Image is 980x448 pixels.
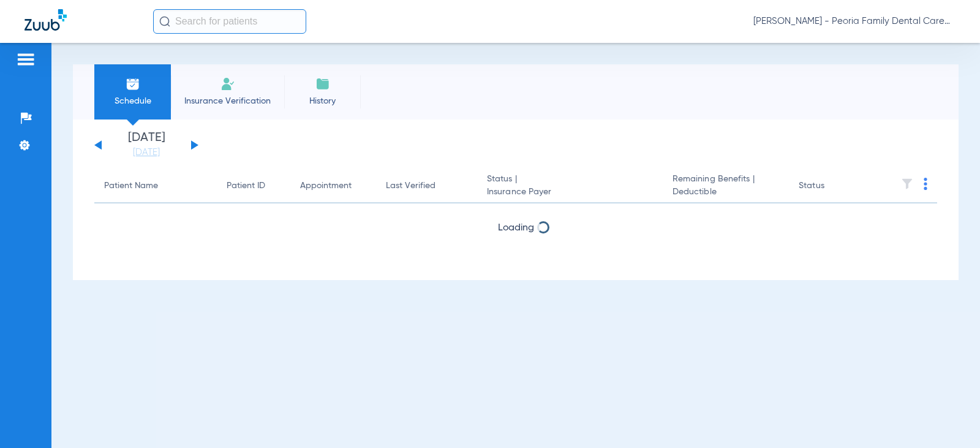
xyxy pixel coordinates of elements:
input: Search for patients [153,9,306,34]
th: Status [789,169,872,203]
div: Appointment [300,180,352,192]
li: [DATE] [110,132,183,159]
img: Search Icon [159,16,170,27]
th: Remaining Benefits | [663,169,789,203]
img: filter.svg [901,178,913,190]
img: History [315,77,330,91]
div: Patient ID [227,180,281,192]
span: Schedule [104,95,162,107]
div: Patient Name [104,180,207,192]
span: [PERSON_NAME] - Peoria Family Dental Care [753,15,956,28]
img: group-dot-blue.svg [924,178,927,190]
img: Schedule [126,77,140,91]
a: [DATE] [110,146,183,159]
div: Appointment [300,180,366,192]
div: Patient Name [104,180,158,192]
div: Patient ID [227,180,265,192]
span: Insurance Verification [180,95,275,107]
span: Insurance Payer [487,186,653,199]
img: hamburger-icon [16,52,36,67]
img: Zuub Logo [24,9,67,31]
span: Deductible [673,186,779,199]
span: History [293,95,352,107]
div: Last Verified [386,180,435,192]
div: Last Verified [386,180,467,192]
span: Loading [498,223,534,233]
th: Status | [477,169,663,203]
img: Manual Insurance Verification [221,77,235,91]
